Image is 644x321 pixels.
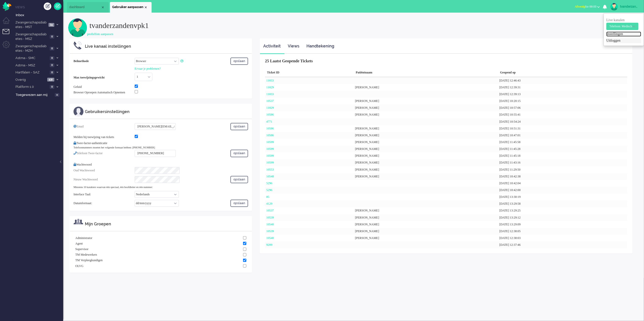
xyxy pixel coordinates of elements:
li: Views [15,5,63,9]
a: 5296 [266,188,272,192]
a: Ervaar je problemen? [135,67,161,71]
a: 10599 [266,140,274,144]
div: Ticket ID [265,68,354,77]
div: [PERSON_NAME] [354,235,498,242]
div: [DATE] 10:57:06 [498,104,627,111]
small: Minstens 10 karakters waarvan één speciaal, één hoofdletter en één nummer: [74,186,153,189]
span: Overig [15,77,46,82]
a: 10586 [266,133,274,137]
span: 0 [50,35,54,39]
button: opslaan [230,150,248,157]
a: Inbox [15,12,63,18]
a: 10540 [266,236,274,240]
span: OLVG [75,264,83,268]
img: ic_m_phone_settings.svg [74,41,82,50]
div: [DATE] 10:47:01 [498,132,627,139]
a: Omnidesk [3,3,11,7]
li: Dashboard menu [3,17,14,29]
a: 11033 [266,79,274,82]
a: 10586 [266,127,274,130]
span: Zwangerschapsdiabetes - MSZ [15,32,48,41]
a: 11029 [266,86,274,89]
div: [DATE] 10:54:24 [498,118,627,125]
a: 10599 [266,161,274,164]
div: [DATE] 13:29:58 [498,200,627,207]
div: [DATE] 10:42:38 [498,173,627,180]
div: [DATE] 11:45:58 [498,139,627,146]
div: [DATE] 11:43:16 [498,159,627,166]
div: [PERSON_NAME] [354,98,498,104]
a: Uitloggen [606,38,641,43]
div: [DATE] 10:42:04 [498,180,627,187]
div: Datumformaat: [74,201,135,205]
div: [DATE] 11:45:28 [498,146,627,152]
span: Gebruiker aanpassen [112,5,144,9]
span: Telefoon: Medisch [609,24,632,28]
div: Email [74,124,135,132]
div: [DATE] 11:29:50 [498,166,627,173]
a: 10586 [266,113,274,116]
div: Close tab [101,5,105,9]
div: [PERSON_NAME] [354,111,498,118]
span: Zwangerschapsdiabetes - MZH [15,44,48,53]
span: 0 [50,47,54,50]
div: [PERSON_NAME] [354,228,498,235]
span: Agent [75,242,83,246]
div: Gebruikersinstellingen [85,109,248,115]
span: Live kanalen [606,18,638,28]
a: 10540 [266,223,274,226]
small: Telefoonnummers moeten het volgende formaat hebben: [PHONE_NUMBER] [74,146,155,149]
span: tvanderzandenvpk1 [89,21,149,30]
div: Telefoon Twee-factor [74,151,135,159]
div: Creëer ticket [44,3,51,10]
div: [DATE] 12:38:03 [498,235,627,242]
span: 0 [50,85,54,89]
div: [PERSON_NAME] [354,125,498,132]
span: 24 [49,23,54,27]
img: ic_m_profile.svg [74,106,84,117]
a: 10553 [266,168,274,171]
img: ic_m_group.svg [74,219,83,224]
div: Live kanaal instellingen [85,44,248,49]
span: TM Medewerkers [75,253,97,257]
div: tvanderzandenvpk1 [620,4,639,9]
span: Administrator [75,236,92,240]
div: [DATE] 10:51:31 [498,125,627,132]
li: Admin menu [3,41,14,52]
span: Hartfalen - SAZ [15,70,48,75]
span: Zwangerschapsdiabetes - MST [15,20,47,30]
a: Quick Ticket [54,3,61,10]
a: Instellingen [606,32,641,37]
a: 10537 [266,99,274,103]
span: 0 [50,63,54,67]
div: Melden bij toewijzing van tickets [74,135,135,139]
li: Afwezigfor 00:00 [572,2,603,13]
div: [DATE] 13:30:19 [498,194,627,200]
span: dashboard [69,5,101,9]
div: [PERSON_NAME] [354,104,498,111]
a: Toegewezen aan mij 0 [15,92,63,97]
button: Telefoon: Medisch [606,23,638,30]
div: [PERSON_NAME] [354,132,498,139]
span: 0 [55,93,59,97]
span: Toegewezen aan mij [16,93,53,97]
div: [PERSON_NAME] [354,214,498,221]
a: 9209 [266,243,272,247]
a: 5296 [266,181,272,185]
a: 10599 [266,147,274,151]
div: Wachtwoord [74,161,248,167]
div: Interface Taal: [74,192,135,197]
div: Close tab [144,5,148,9]
div: [DATE] 12:46:43 [498,77,627,84]
a: Views [284,40,303,52]
span: Platform 1.0 [15,85,48,89]
div: [DATE] 13:29:09 [498,221,627,228]
div: [DATE] 12:37:46 [498,242,627,248]
li: Tickets menu [3,29,14,40]
div: [PERSON_NAME] [354,146,498,152]
div: [PERSON_NAME] [354,84,498,91]
button: opslaan [230,58,248,65]
a: 10539 [266,229,274,233]
div: Mijn Groepen [85,221,248,227]
button: opslaan [230,176,248,183]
